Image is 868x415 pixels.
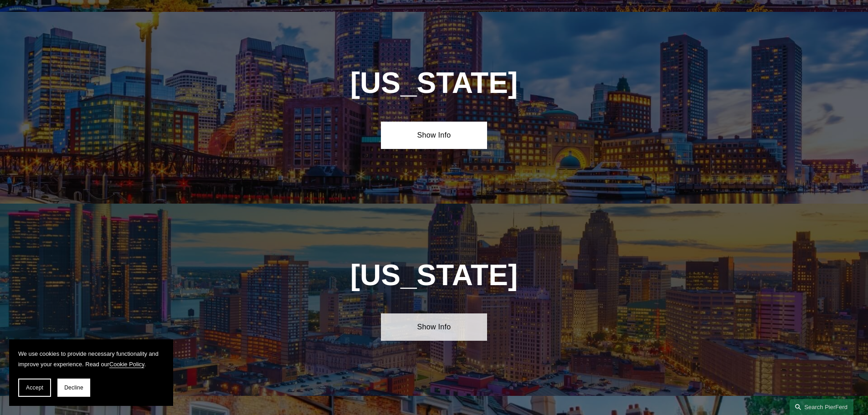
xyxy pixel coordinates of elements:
[26,384,43,391] span: Accept
[301,67,567,100] h1: [US_STATE]
[790,399,853,415] a: Search this site
[381,122,487,149] a: Show Info
[328,259,540,292] h1: [US_STATE]
[18,348,164,369] p: We use cookies to provide necessary functionality and improve your experience. Read our .
[109,361,144,368] a: Cookie Policy
[9,339,173,406] section: Cookie banner
[64,384,83,391] span: Decline
[57,379,90,397] button: Decline
[381,313,487,341] a: Show Info
[18,379,51,397] button: Accept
